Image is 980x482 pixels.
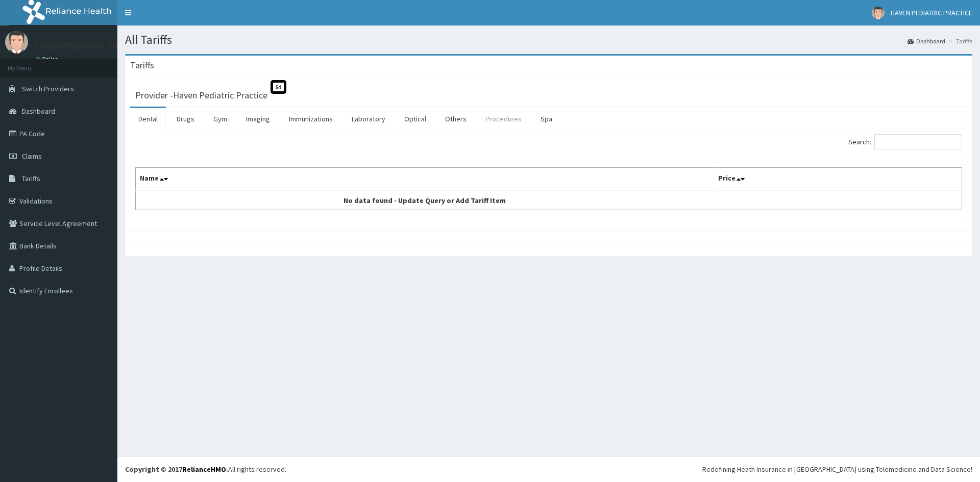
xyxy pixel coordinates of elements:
[477,108,530,130] a: Procedures
[136,168,714,191] th: Name
[946,37,972,45] li: Tariffs
[22,84,74,93] span: Switch Providers
[205,108,235,130] a: Gym
[532,108,560,130] a: Spa
[908,37,945,45] a: Dashboard
[135,91,267,100] h3: Provider - Haven Pediatric Practice
[437,108,475,130] a: Others
[22,174,40,183] span: Tariffs
[136,191,714,210] td: No data found - Update Query or Add Tariff Item
[271,80,286,94] span: St
[891,8,972,17] span: HAVEN PEDIATRIC PRACTICE
[130,61,154,70] h3: Tariffs
[125,465,228,474] strong: Copyright © 2017 .
[714,168,962,191] th: Price
[874,134,962,149] input: Search:
[281,108,341,130] a: Immunizations
[5,31,28,54] img: User Image
[182,465,226,474] a: RelianceHMO
[125,33,972,46] h1: All Tariffs
[702,464,972,474] div: Redefining Heath Insurance in [GEOGRAPHIC_DATA] using Telemedicine and Data Science!
[344,108,394,130] a: Laboratory
[872,7,885,19] img: User Image
[36,41,146,50] p: HAVEN PEDIATRIC PRACTICE
[396,108,434,130] a: Optical
[22,107,55,116] span: Dashboard
[848,134,962,149] label: Search:
[117,456,980,482] footer: All rights reserved.
[22,151,42,161] span: Claims
[168,108,203,130] a: Drugs
[36,56,60,63] a: Online
[130,108,166,130] a: Dental
[238,108,278,130] a: Imaging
